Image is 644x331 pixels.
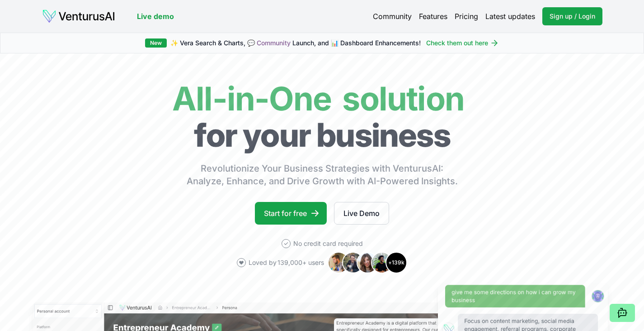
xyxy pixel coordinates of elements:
[373,11,412,22] a: Community
[42,9,115,24] img: logo
[550,12,595,21] span: Sign up / Login
[371,252,393,273] img: Avatar 4
[257,39,291,47] a: Community
[255,202,327,225] a: Start for free
[542,7,602,25] a: Sign up / Login
[455,11,478,22] a: Pricing
[145,38,167,48] div: New
[334,202,389,225] a: Live Demo
[137,11,174,22] a: Live demo
[342,252,364,273] img: Avatar 2
[328,252,349,273] img: Avatar 1
[426,38,499,48] a: Check them out here
[419,11,447,22] a: Features
[485,11,535,22] a: Latest updates
[170,38,421,48] span: ✨ Vera Search & Charts, 💬 Launch, and 📊 Dashboard Enhancements!
[357,252,378,273] img: Avatar 3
